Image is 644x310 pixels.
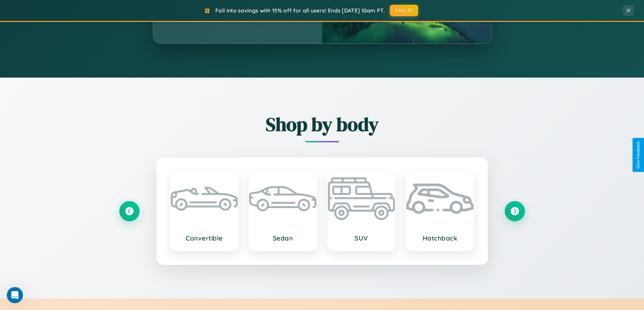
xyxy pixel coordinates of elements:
[215,7,385,14] span: Fall into savings with 15% off for all users! Ends [DATE] 10am PT.
[413,234,467,242] h3: Hatchback
[177,234,231,242] h3: Convertible
[256,234,310,242] h3: Sedan
[335,234,388,242] h3: SUV
[7,287,23,303] iframe: Intercom live chat
[636,141,641,169] div: Give Feedback
[119,111,525,137] h2: Shop by body
[390,5,418,16] button: FALL15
